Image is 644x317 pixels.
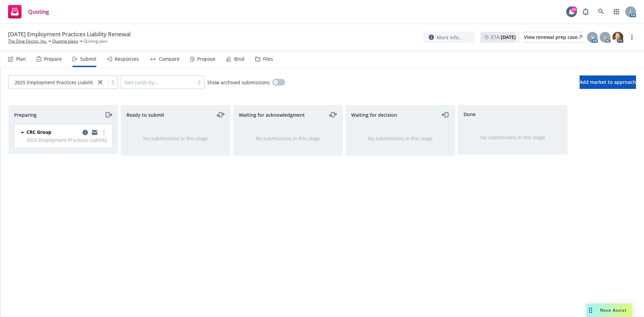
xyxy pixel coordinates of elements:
div: View renewal prep case [524,32,582,42]
div: Compare [159,56,179,62]
span: Preparing [14,111,37,118]
div: No submissions in this stage [357,135,444,142]
span: Nova Assist [600,307,627,313]
strong: [DATE] [501,34,516,40]
div: Propose [197,56,215,62]
img: photo [612,32,623,43]
a: Quoting [5,2,52,21]
span: Show archived submissions [207,79,270,86]
span: Waiting for acknowledgment [239,111,305,118]
a: copy logging email [81,128,89,137]
a: The Ding Doctor, Inc. [8,38,47,44]
div: Responses [115,56,139,62]
span: Quoting plan [84,38,107,44]
div: Submit [80,56,96,62]
div: No submissions in this stage [469,134,556,141]
span: Add market to approach [580,79,636,85]
a: Quoting plans [52,38,78,44]
button: More info... [423,32,475,43]
span: J [604,34,606,41]
a: Report a Bug [579,5,592,18]
a: Search [594,5,608,18]
a: more [628,33,636,41]
div: Drag to move [586,304,595,317]
span: More info... [437,34,463,41]
span: V [591,34,594,41]
span: 2025 Employment Practices Liability [12,79,93,86]
span: Quoting [28,9,49,14]
button: Add market to approach [580,75,636,89]
span: CRC Group [26,128,51,136]
span: [DATE] Employment Practices Liability Renewal [8,30,130,38]
div: 58 [571,6,577,12]
div: Bind [234,56,245,62]
a: moveRight [104,111,112,119]
span: Done [464,111,476,118]
a: moveLeftRight [329,111,337,119]
a: Switch app [610,5,623,18]
span: ETA : [491,34,516,41]
div: No submissions in this stage [132,135,219,142]
div: Prepare [44,56,62,62]
span: Waiting for decision [351,111,397,118]
button: Nova Assist [586,304,632,317]
div: Files [263,56,273,62]
a: copy logging email [91,128,99,137]
a: View renewal prep case [524,32,582,43]
a: close [96,78,104,86]
span: 2025 Employment Practices Liability [26,137,108,144]
a: moveLeftRight [217,111,225,119]
div: Plan [16,56,26,62]
a: moveLeft [441,111,449,119]
span: 2025 Employment Practices Liability [15,79,95,86]
span: Ready to submit [126,111,164,118]
div: No submissions in this stage [244,135,332,142]
a: more [100,128,108,137]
